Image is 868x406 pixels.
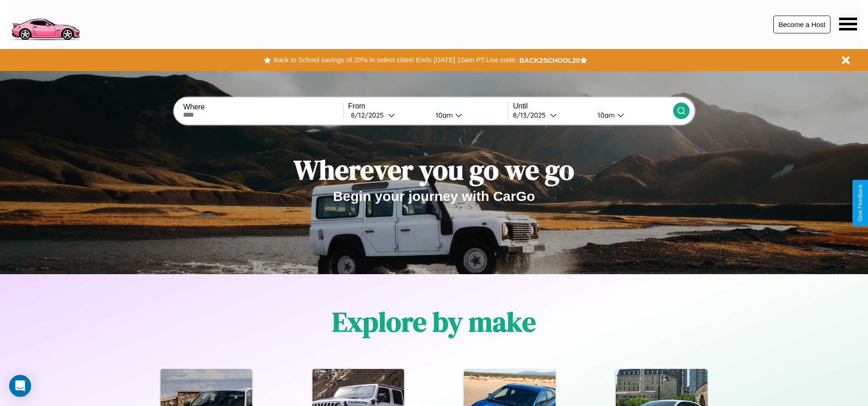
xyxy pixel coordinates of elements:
[9,375,31,397] div: Open Intercom Messenger
[593,111,617,119] div: 10am
[271,54,519,66] button: Back to School savings of 20% in select cities! Ends [DATE] 10am PT.Use code:
[590,110,673,120] button: 10am
[773,16,830,33] button: Become a Host
[332,303,536,341] h1: Explore by make
[7,5,84,43] img: logo
[428,110,508,120] button: 10am
[431,111,455,119] div: 10am
[183,103,343,111] label: Where
[857,184,863,222] div: Give Feedback
[513,102,673,110] label: Until
[513,111,550,119] div: 8 / 13 / 2025
[348,102,508,110] label: From
[348,110,428,120] button: 8/12/2025
[351,111,388,119] div: 8 / 12 / 2025
[519,56,580,64] b: BACK2SCHOOL20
